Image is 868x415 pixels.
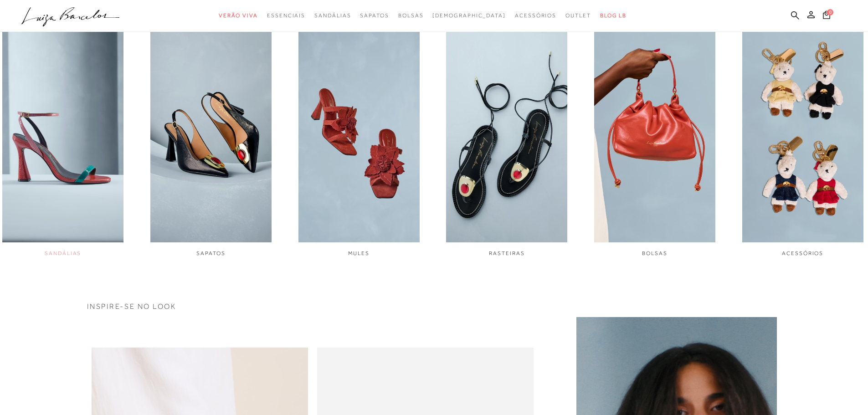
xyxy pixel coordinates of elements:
span: BOLSAS [642,250,668,256]
a: noSubCategoriesText [314,7,351,24]
a: imagem do link MULES [298,15,419,257]
span: [DEMOGRAPHIC_DATA] [432,12,506,19]
a: imagem do link SAPATOS [150,15,272,257]
a: imagem do link BOLSAS [594,15,715,257]
img: imagem do link [446,15,567,242]
a: imagem do link RASTEIRAS [446,15,567,257]
img: imagem do link [2,15,123,242]
a: BLOG LB [600,7,627,24]
span: SANDÁLIAS [45,250,81,256]
a: noSubCategoriesText [398,7,424,24]
a: noSubCategoriesText [360,7,389,24]
a: noSubCategoriesText [219,7,258,24]
span: Acessórios [515,12,556,19]
span: Sapatos [360,12,389,19]
div: 3 / 6 [298,15,419,257]
span: Outlet [565,12,591,19]
div: 5 / 6 [594,15,715,257]
a: imagem do link SANDÁLIAS [2,15,123,257]
a: noSubCategoriesText [565,7,591,24]
a: noSubCategoriesText [515,7,556,24]
a: noSubCategoriesText [432,7,506,24]
img: imagem do link [298,15,420,242]
button: 0 [820,10,833,22]
h3: INSPIRE-SE NO LOOK [87,303,781,310]
div: 1 / 6 [2,15,123,257]
img: imagem do link [742,15,863,242]
span: RASTEIRAS [489,250,524,256]
span: 0 [827,9,833,15]
a: imagem do link ACESSÓRIOS [742,15,863,257]
span: Sandálias [314,12,351,19]
span: Verão Viva [219,12,258,19]
span: MULES [348,250,370,256]
img: imagem do link [150,15,272,242]
div: 2 / 6 [150,15,272,257]
span: SAPATOS [196,250,225,256]
div: 6 / 6 [742,15,863,257]
span: BLOG LB [600,12,627,19]
span: Bolsas [398,12,424,19]
div: 4 / 6 [446,15,567,257]
span: Essenciais [267,12,305,19]
a: noSubCategoriesText [267,7,305,24]
span: ACESSÓRIOS [782,250,823,256]
img: imagem do link [594,15,715,242]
